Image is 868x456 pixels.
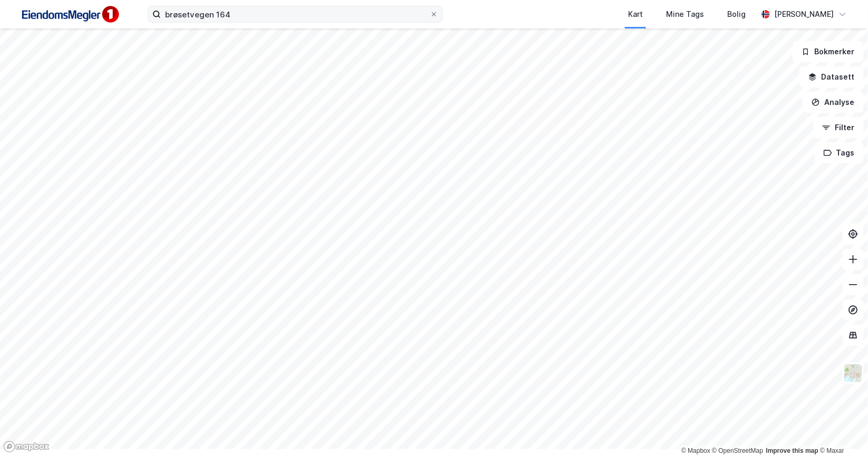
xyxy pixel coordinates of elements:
[799,66,864,88] button: Datasett
[803,92,864,113] button: Analyse
[17,3,122,26] img: F4PB6Px+NJ5v8B7XTbfpPpyloAAAAASUVORK5CYII=
[681,447,710,454] a: Mapbox
[712,447,764,454] a: OpenStreetMap
[815,142,864,163] button: Tags
[727,8,746,21] div: Bolig
[843,363,863,383] img: Z
[813,117,864,138] button: Filter
[815,405,868,456] div: Kontrollprogram for chat
[766,447,818,454] a: Improve this map
[815,405,868,456] iframe: Chat Widget
[793,41,864,62] button: Bokmerker
[161,6,430,22] input: Søk på adresse, matrikkel, gårdeiere, leietakere eller personer
[774,8,834,21] div: [PERSON_NAME]
[666,8,704,21] div: Mine Tags
[3,441,50,453] a: Mapbox homepage
[628,8,643,21] div: Kart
